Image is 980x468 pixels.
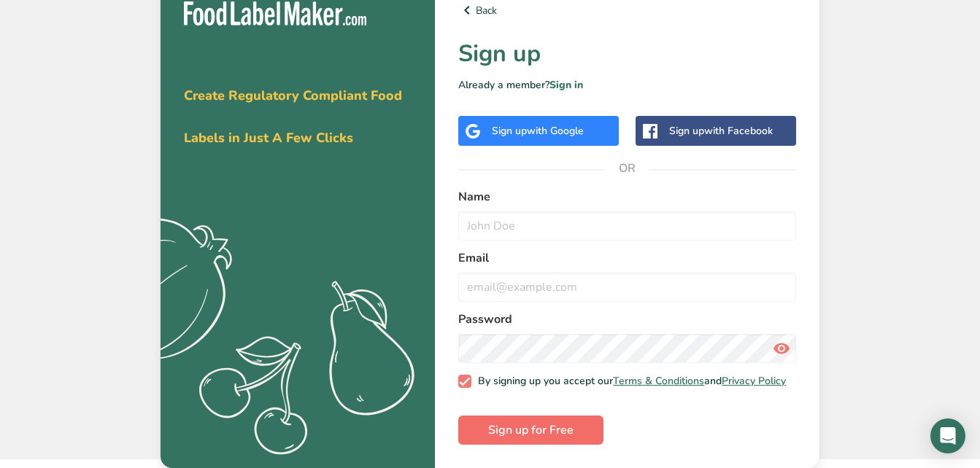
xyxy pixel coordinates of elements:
label: Password [458,311,796,328]
span: By signing up you accept our and [471,375,787,388]
span: OR [606,147,649,190]
div: Open Intercom Messenger [930,418,965,453]
span: Create Regulatory Compliant Food Labels in Just A Few Clicks [184,87,402,147]
h1: Sign up [458,36,796,71]
a: Sign in [549,78,583,92]
label: Email [458,249,796,267]
p: Already a member? [458,77,796,93]
div: Sign up [669,123,773,139]
input: John Doe [458,211,796,241]
img: Food Label Maker [184,1,366,26]
input: email@example.com [458,273,796,302]
a: Terms & Conditions [613,374,704,388]
button: Sign up for Free [458,416,603,445]
label: Name [458,188,796,206]
span: with Facebook [704,124,773,138]
a: Back [458,1,796,19]
span: Sign up for Free [488,421,574,439]
span: with Google [527,124,584,138]
div: Sign up [492,123,584,139]
a: Privacy Policy [722,374,786,388]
